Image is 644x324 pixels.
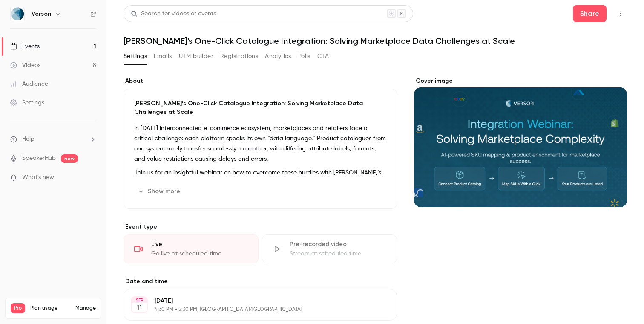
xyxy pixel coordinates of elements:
[151,240,248,249] div: Live
[10,98,44,107] div: Settings
[290,249,386,258] div: Stream at scheduled time
[22,154,56,163] a: SpeakerHub
[86,174,96,182] iframe: Noticeable Trigger
[290,240,386,249] div: Pre-recorded video
[11,303,25,313] span: Pro
[262,234,397,263] div: Pre-recorded videoStream at scheduled time
[10,42,40,51] div: Events
[132,297,147,303] div: SEP
[134,168,386,178] p: Join us for an insightful webinar on how to overcome these hurdles with [PERSON_NAME]’s one-click...
[124,223,397,231] p: Event type
[573,5,607,22] button: Share
[124,277,397,286] label: Date and time
[134,185,185,198] button: Show more
[134,99,386,116] p: [PERSON_NAME]’s One-Click Catalogue Integration: Solving Marketplace Data Challenges at Scale
[75,305,96,312] a: Manage
[124,77,397,85] label: About
[151,249,248,258] div: Go live at scheduled time
[124,36,627,46] h1: [PERSON_NAME]’s One-Click Catalogue Integration: Solving Marketplace Data Challenges at Scale
[154,49,172,63] button: Emails
[317,49,329,63] button: CTA
[10,80,48,88] div: Audience
[265,49,291,63] button: Analytics
[61,154,78,163] span: new
[131,9,216,18] div: Search for videos or events
[155,297,352,305] p: [DATE]
[155,306,352,313] p: 4:30 PM - 5:30 PM, [GEOGRAPHIC_DATA]/[GEOGRAPHIC_DATA]
[134,123,386,164] p: In [DATE] interconnected e-commerce ecosystem, marketplaces and retailers face a critical challen...
[137,304,142,312] p: 11
[414,77,627,85] label: Cover image
[10,61,40,69] div: Videos
[30,305,70,312] span: Plan usage
[22,173,54,182] span: What's new
[220,49,258,63] button: Registrations
[11,7,24,21] img: Versori
[10,135,96,144] li: help-dropdown-opener
[32,10,51,18] h6: Versori
[22,135,34,144] span: Help
[179,49,213,63] button: UTM builder
[298,49,310,63] button: Polls
[124,234,259,263] div: LiveGo live at scheduled time
[414,77,627,207] section: Cover image
[124,49,147,63] button: Settings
